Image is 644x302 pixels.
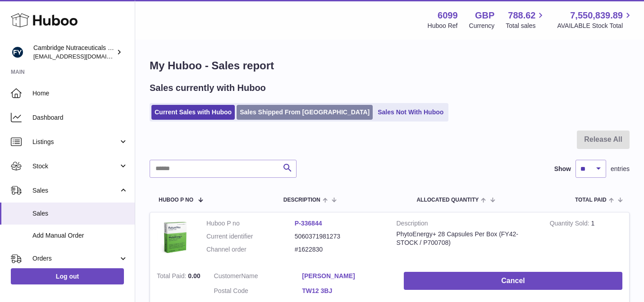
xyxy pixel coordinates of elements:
span: Description [283,197,320,203]
span: Dashboard [32,113,128,122]
strong: GBP [475,9,494,22]
dt: Name [214,272,302,283]
div: Cambridge Nutraceuticals Ltd [33,44,114,61]
span: Total sales [506,22,546,30]
a: Sales Not With Huboo [375,105,447,120]
img: 60991629976507.jpg [157,219,193,255]
a: Log out [11,268,124,284]
strong: Quantity Sold [550,220,591,229]
div: PhytoEnergy+ 28 Capsules Per Box (FY42-STOCK / P700708) [397,230,536,247]
span: Home [32,89,128,98]
a: TW12 3BJ [302,287,390,295]
span: 788.62 [508,9,535,22]
span: Total paid [575,197,607,203]
dd: #1622830 [295,245,383,254]
span: Huboo P no [159,197,193,203]
span: Sales [32,186,119,195]
td: 1 [543,212,629,265]
a: 7,550,839.89 AVAILABLE Stock Total [557,9,633,30]
span: [EMAIL_ADDRESS][DOMAIN_NAME] [33,53,132,60]
h1: My Huboo - Sales report [150,59,630,73]
dt: Current identifier [206,232,295,241]
strong: Total Paid [157,272,188,282]
dt: Huboo P no [206,219,295,228]
strong: Description [397,219,536,230]
dt: Channel order [206,245,295,254]
img: huboo@camnutra.com [11,45,24,59]
div: Huboo Ref [428,22,458,30]
dt: Postal Code [214,287,302,297]
a: [PERSON_NAME] [302,272,390,280]
span: Stock [32,162,119,171]
a: Sales Shipped From [GEOGRAPHIC_DATA] [237,105,373,120]
label: Show [554,165,571,173]
h2: Sales currently with Huboo [150,82,266,94]
span: Add Manual Order [32,231,128,240]
span: Sales [32,209,128,218]
span: entries [611,165,630,173]
a: 788.62 Total sales [506,9,546,30]
strong: 6099 [438,9,458,22]
a: Current Sales with Huboo [151,105,235,120]
span: 7,550,839.89 [570,9,623,22]
span: ALLOCATED Quantity [416,197,479,203]
span: 0.00 [188,272,200,279]
span: Customer [214,272,242,279]
div: Currency [469,22,495,30]
a: P-336844 [295,220,322,227]
span: Orders [32,254,119,263]
dd: 5060371981273 [295,232,383,241]
span: AVAILABLE Stock Total [557,22,633,30]
span: Listings [32,138,119,146]
button: Cancel [404,272,622,290]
